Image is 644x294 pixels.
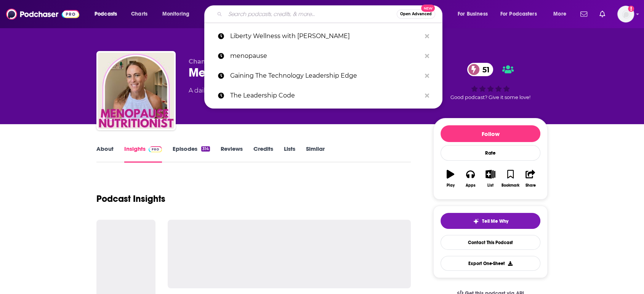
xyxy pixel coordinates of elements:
[211,5,450,23] div: Search podcasts, credits, & more...
[162,9,189,19] span: Monitoring
[441,213,540,229] button: tell me why sparkleTell Me Why
[124,145,162,163] a: InsightsPodchaser Pro
[230,86,421,105] p: The Leadership Code
[481,165,500,192] button: List
[500,165,520,192] button: Bookmark
[548,8,576,20] button: open menu
[204,86,442,105] a: The Leadership Code
[225,8,397,20] input: Search podcasts, credits, & more...
[95,9,117,19] span: Podcasts
[204,66,442,86] a: Gaining The Technology Leadership Edge
[253,145,273,163] a: Credits
[433,58,548,105] div: 51Good podcast? Give it some love!
[628,6,634,12] svg: Add a profile image
[126,8,152,20] a: Charts
[400,12,432,16] span: Open Advanced
[441,125,540,142] button: Follow
[495,8,548,20] button: open menu
[500,9,537,19] span: For Podcasters
[617,6,634,22] span: Logged in as notablypr2
[189,86,318,95] div: A daily podcast
[617,6,634,22] button: Show profile menu
[447,183,455,188] div: Play
[284,145,295,163] a: Lists
[204,26,442,46] a: Liberty Wellness with [PERSON_NAME]
[466,183,476,188] div: Apps
[525,183,535,188] div: Share
[221,145,243,163] a: Reviews
[501,183,519,188] div: Bookmark
[617,6,634,22] img: User Profile
[201,146,210,152] div: 314
[460,165,480,192] button: Apps
[577,8,590,21] a: Show notifications dropdown
[157,8,199,20] button: open menu
[482,218,508,224] span: Tell Me Why
[475,63,493,76] span: 51
[596,8,608,21] a: Show notifications dropdown
[189,58,262,65] span: Chanel Stuck Nutrition
[553,9,566,19] span: More
[230,46,421,66] p: menopause
[450,94,530,100] span: Good podcast? Give it some love!
[467,63,493,76] a: 51
[173,145,210,163] a: Episodes314
[397,10,435,19] button: Open AdvancedNew
[306,145,325,163] a: Similar
[473,218,479,224] img: tell me why sparkle
[149,146,162,152] img: Podchaser Pro
[441,165,460,192] button: Play
[452,8,497,20] button: open menu
[89,8,127,20] button: open menu
[441,256,540,271] button: Export One-Sheet
[521,165,540,192] button: Share
[421,5,435,12] span: New
[458,9,488,19] span: For Business
[230,26,421,46] p: Liberty Wellness with Rebecca Stuart
[204,46,442,66] a: menopause
[96,193,165,205] h1: Podcast Insights
[487,183,493,188] div: List
[441,235,540,250] a: Contact This Podcast
[131,9,147,19] span: Charts
[98,53,174,129] img: Menopause Nutritionist Podcast
[230,66,421,86] p: Gaining The Technology Leadership Edge
[6,7,79,21] img: Podchaser - Follow, Share and Rate Podcasts
[441,145,540,161] div: Rate
[96,145,114,163] a: About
